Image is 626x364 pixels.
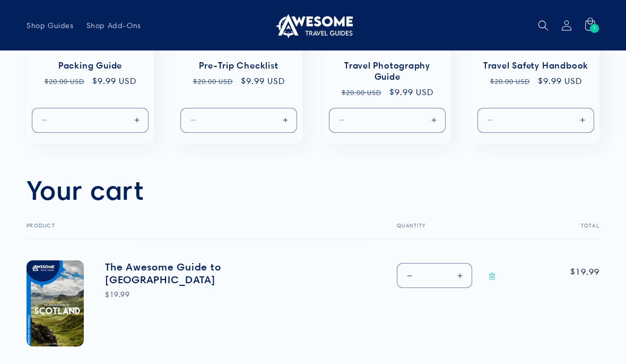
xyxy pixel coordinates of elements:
a: Awesome Travel Guides [269,9,357,42]
input: Quantity for Default Title [73,107,108,132]
input: Quantity for Default Title [222,107,256,132]
a: Pre-Trip Checklist [186,60,292,71]
th: Total [536,223,599,239]
a: Travel Safety Handbook [483,60,589,71]
span: Shop Add-Ons [86,21,141,30]
span: 1 [593,24,596,33]
th: Quantity [370,223,536,239]
a: Remove The Awesome Guide to Scotland [483,263,501,290]
a: Packing Guide [37,60,143,71]
input: Quantity for The Awesome Guide to Scotland [421,263,448,288]
th: Product [27,223,370,239]
a: Travel Photography Guide [334,60,440,82]
input: Quantity for Default Title [370,107,405,132]
img: Awesome Travel Guides [273,13,353,38]
a: Shop Guides [20,14,80,37]
h1: Your cart [27,173,144,207]
span: Shop Guides [27,21,74,30]
span: $19.99 [557,266,599,278]
summary: Search [532,14,555,37]
a: Shop Add-Ons [80,14,147,37]
input: Quantity for Default Title [519,107,553,132]
div: $19.99 [105,289,264,300]
a: The Awesome Guide to [GEOGRAPHIC_DATA] [105,260,264,286]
